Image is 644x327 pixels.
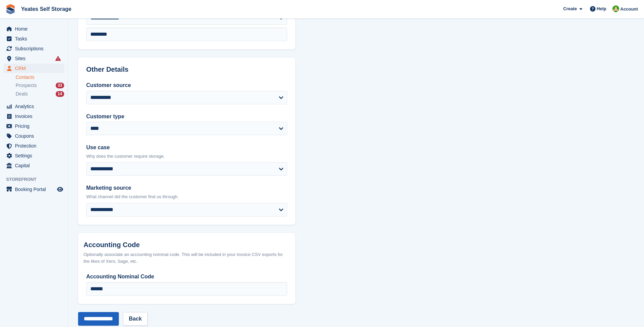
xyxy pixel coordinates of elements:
[3,151,64,160] a: menu
[86,193,287,200] p: What channel did the customer find us through.
[56,185,64,193] a: Preview store
[15,34,56,44] span: Tasks
[3,111,64,121] a: menu
[18,3,74,15] a: Yeates Self Storage
[3,54,64,63] a: menu
[86,66,287,73] h2: Other Details
[15,54,56,63] span: Sites
[6,176,68,183] span: Storefront
[563,5,577,12] span: Create
[5,4,16,14] img: stora-icon-8386f47178a22dfd0bd8f6a31ec36ba5ce8667c1dd55bd0f319d3a0aa187defe.svg
[3,161,64,170] a: menu
[55,56,61,61] i: Smart entry sync failures have occurred
[16,90,64,98] a: Deals 14
[86,143,287,152] label: Use case
[86,113,287,121] label: Customer type
[15,44,56,53] span: Subscriptions
[15,121,56,131] span: Pricing
[84,241,290,249] h2: Accounting Code
[3,121,64,131] a: menu
[15,102,56,111] span: Analytics
[3,141,64,151] a: menu
[3,185,64,194] a: menu
[15,185,56,194] span: Booking Portal
[16,74,64,81] a: Contacts
[86,273,287,281] label: Accounting Nominal Code
[612,5,619,12] img: Angela Field
[3,44,64,53] a: menu
[15,161,56,170] span: Capital
[3,34,64,44] a: menu
[86,81,287,89] label: Customer source
[3,24,64,34] a: menu
[15,24,56,34] span: Home
[3,64,64,73] a: menu
[84,251,290,264] div: Optionally associate an accounting nominal code. This will be included in your invoice CSV export...
[15,131,56,141] span: Coupons
[15,151,56,160] span: Settings
[56,83,64,88] div: 33
[16,82,64,89] a: Prospects 33
[15,111,56,121] span: Invoices
[15,64,56,73] span: CRM
[86,153,287,160] p: Why does the customer require storage.
[123,312,147,326] a: Back
[56,91,64,97] div: 14
[597,5,606,12] span: Help
[3,131,64,141] a: menu
[15,141,56,151] span: Protection
[16,82,37,89] span: Prospects
[3,102,64,111] a: menu
[16,91,28,97] span: Deals
[620,6,638,13] span: Account
[86,184,287,192] label: Marketing source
